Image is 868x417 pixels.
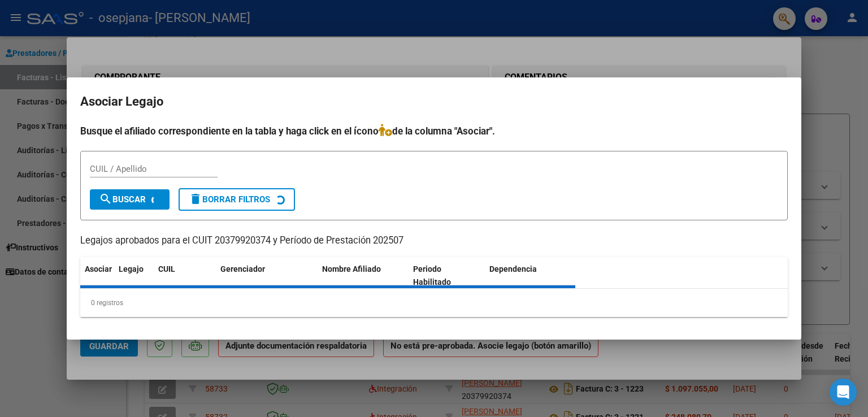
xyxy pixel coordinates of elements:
[413,264,451,286] span: Periodo Habilitado
[189,192,202,206] mat-icon: delete
[830,379,857,406] div: Open Intercom Messenger
[99,194,146,205] span: Buscar
[154,257,216,294] datatable-header-cell: CUIL
[80,289,788,317] div: 0 registros
[409,257,485,294] datatable-header-cell: Periodo Habilitado
[189,194,270,205] span: Borrar Filtros
[322,264,381,273] span: Nombre Afiliado
[80,234,788,248] p: Legajos aprobados para el CUIT 20379920374 y Período de Prestación 202507
[489,264,537,273] span: Dependencia
[179,188,295,211] button: Borrar Filtros
[90,189,170,210] button: Buscar
[220,264,265,273] span: Gerenciador
[119,264,144,273] span: Legajo
[158,264,175,273] span: CUIL
[216,257,318,294] datatable-header-cell: Gerenciador
[318,257,409,294] datatable-header-cell: Nombre Afiliado
[80,91,788,112] h2: Asociar Legajo
[85,264,112,273] span: Asociar
[80,124,788,138] h4: Busque el afiliado correspondiente en la tabla y haga click en el ícono de la columna "Asociar".
[485,257,576,294] datatable-header-cell: Dependencia
[114,257,154,294] datatable-header-cell: Legajo
[80,257,114,294] datatable-header-cell: Asociar
[99,192,112,206] mat-icon: search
